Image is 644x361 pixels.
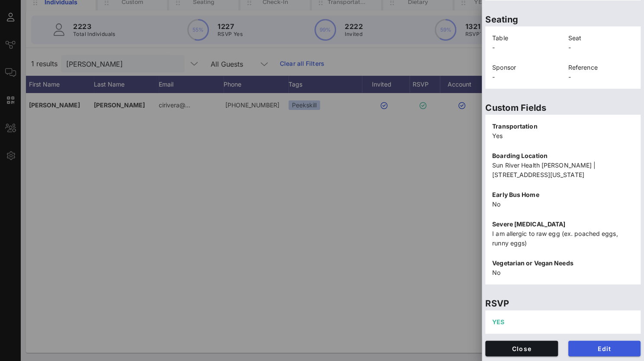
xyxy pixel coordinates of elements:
p: Early Bus Home [492,190,634,200]
p: Sponsor [492,63,558,72]
span: YES [492,318,504,326]
p: Severe [MEDICAL_DATA] [492,219,634,229]
p: Table [492,33,558,43]
button: Edit [568,341,641,356]
button: Close [485,341,558,356]
p: Vegetarian or Vegan Needs [492,258,634,268]
p: Seating [485,13,641,26]
p: I am allergic to raw egg (ex. poached eggs, runny eggs) [492,229,634,248]
p: - [492,72,558,82]
span: Edit [575,345,634,352]
p: Boarding Location [492,151,634,161]
p: Seat [568,33,634,43]
p: Transportation [492,122,634,131]
p: No [492,200,634,209]
p: Custom Fields [485,101,641,115]
p: Yes [492,131,634,141]
p: RSVP [485,297,641,310]
p: - [492,43,558,52]
p: - [568,43,634,52]
p: Sun River Health [PERSON_NAME] | [STREET_ADDRESS][US_STATE] [492,161,634,180]
p: Reference [568,63,634,72]
p: No [492,268,634,277]
p: - [568,72,634,82]
span: Close [492,345,551,352]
